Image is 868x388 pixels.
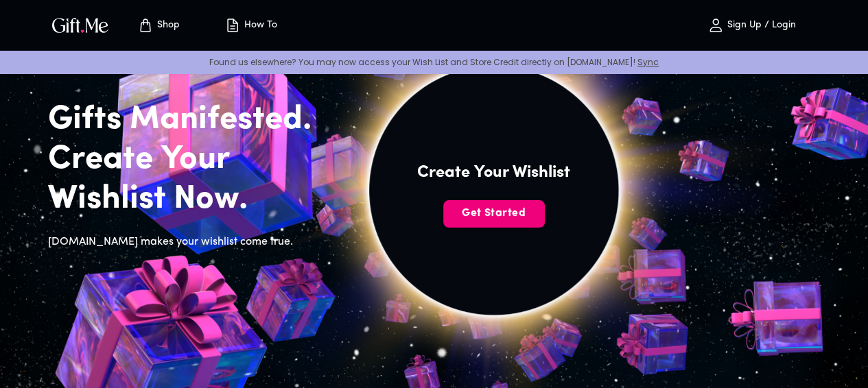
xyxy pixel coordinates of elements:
[48,233,333,251] h6: [DOMAIN_NAME] makes your wishlist come true.
[683,3,820,47] button: Sign Up / Login
[443,206,545,221] span: Get Started
[224,17,241,34] img: how-to.svg
[48,140,333,180] h2: Create Your
[11,56,857,68] p: Found us elsewhere? You may now access your Wish List and Store Credit directly on [DOMAIN_NAME]!
[48,17,113,34] button: GiftMe Logo
[637,56,659,68] a: Sync
[241,20,277,32] p: How To
[48,180,333,219] h2: Wishlist Now.
[417,162,570,184] h4: Create Your Wishlist
[121,3,196,47] button: Store page
[213,3,288,47] button: How To
[49,15,111,35] img: GiftMe Logo
[724,20,796,32] p: Sign Up / Login
[443,200,545,228] button: Get Started
[154,20,180,32] p: Shop
[48,100,333,140] h2: Gifts Manifested.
